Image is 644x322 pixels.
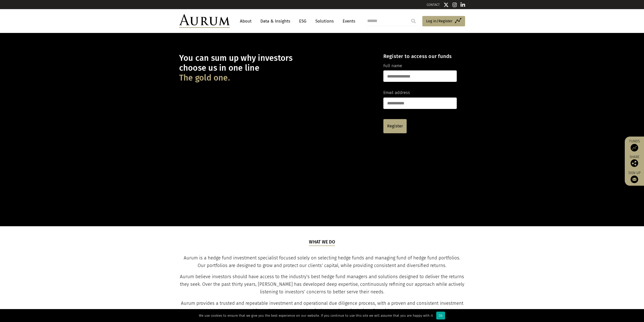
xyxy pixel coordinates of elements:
[179,73,230,83] span: The gold one.
[309,239,335,246] h5: What we do
[383,53,457,59] h4: Register to access our funds
[184,255,460,268] span: Aurum is a hedge fund investment specialist focused solely on selecting hedge funds and managing ...
[179,53,375,83] h1: You can sum up why investors choose us in one line
[181,300,463,314] span: Aurum provides a trusted and repeatable investment and operational due diligence process, with a ...
[383,119,407,133] a: Register
[631,159,638,167] img: Share this post
[427,3,440,7] a: CONTACT
[444,2,449,7] img: Twitter icon
[340,16,355,26] a: Events
[179,14,230,28] img: Aurum
[627,171,641,183] a: Sign up
[383,63,402,69] label: Full name
[627,155,641,167] div: Share
[422,16,465,27] a: Log in/Register
[461,2,465,7] img: Linkedin icon
[313,16,336,26] a: Solutions
[180,274,464,295] span: Aurum believe investors should have access to the industry’s best hedge fund managers and solutio...
[631,144,638,151] img: Access Funds
[631,176,638,183] img: Sign up to our newsletter
[452,2,457,7] img: Instagram icon
[408,16,419,26] input: Submit
[383,89,410,96] label: Email address
[426,18,452,24] span: Log in/Register
[258,16,293,26] a: Data & Insights
[237,16,254,26] a: About
[436,312,445,319] div: Ok
[297,16,309,26] a: ESG
[627,139,641,151] a: Funds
